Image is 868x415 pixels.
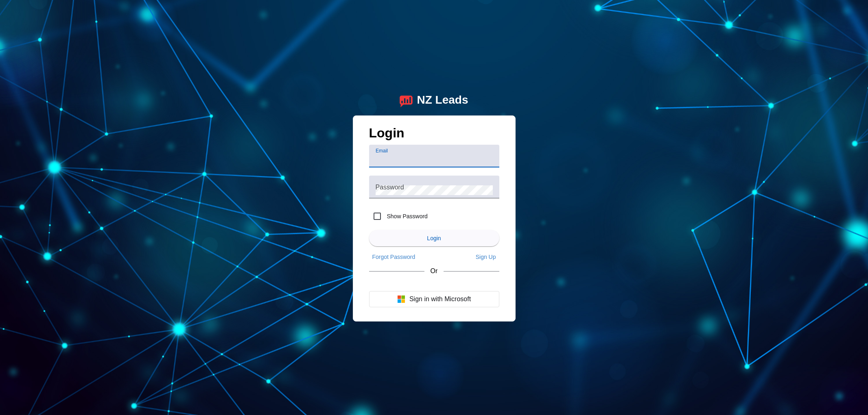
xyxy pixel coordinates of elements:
[431,267,438,275] span: Or
[372,254,415,260] span: Forgot Password
[376,148,388,153] mat-label: Email
[476,254,496,260] span: Sign Up
[369,291,499,307] button: Sign in with Microsoft
[369,126,499,145] h1: Login
[369,230,499,246] button: Login
[400,93,468,107] a: logoNZ Leads
[397,295,405,303] img: Microsoft logo
[400,93,413,107] img: logo
[385,212,428,220] label: Show Password
[376,183,404,190] mat-label: Password
[427,235,441,241] span: Login
[417,93,468,107] div: NZ Leads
